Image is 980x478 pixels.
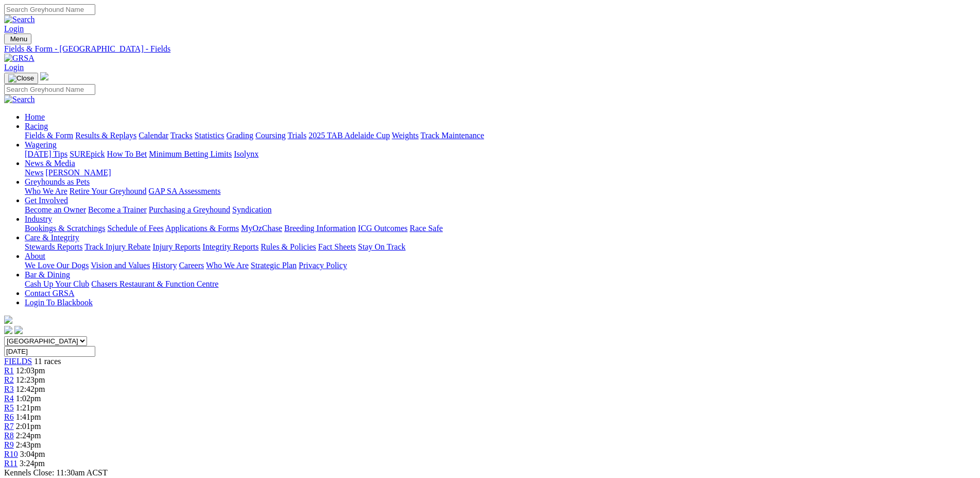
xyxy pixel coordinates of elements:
[25,159,75,168] a: News & Media
[4,63,24,72] a: Login
[4,44,976,54] div: Fields & Form - [GEOGRAPHIC_DATA] - Fields
[149,150,232,158] a: Minimum Betting Limits
[25,205,976,215] div: Get Involved
[4,346,95,357] input: Select date
[4,422,14,431] a: R7
[232,205,271,214] a: Syndication
[25,289,74,298] a: Contact GRSA
[25,279,89,288] a: Cash Up Your Club
[16,385,45,393] span: 12:42pm
[25,261,89,270] a: We Love Our Dogs
[4,73,38,84] button: Toggle navigation
[91,261,150,270] a: Vision and Values
[40,72,48,80] img: logo-grsa-white.png
[10,35,27,43] span: Menu
[25,187,976,196] div: Greyhounds as Pets
[206,261,249,270] a: Who We Are
[16,403,41,412] span: 1:21pm
[16,413,41,421] span: 1:41pm
[25,233,79,242] a: Care & Integrity
[25,112,45,121] a: Home
[195,131,225,140] a: Statistics
[202,242,259,251] a: Integrity Reports
[392,131,419,140] a: Weights
[149,187,221,195] a: GAP SA Assessments
[25,131,976,140] div: Racing
[107,150,147,158] a: How To Bet
[25,279,976,289] div: Bar & Dining
[4,357,32,366] a: FIELDS
[4,394,14,403] a: R4
[25,140,57,149] a: Wagering
[16,422,41,431] span: 2:01pm
[25,242,82,251] a: Stewards Reports
[4,468,108,477] span: Kennels Close: 11:30am ACST
[241,224,282,233] a: MyOzChase
[16,394,41,403] span: 1:02pm
[152,261,177,270] a: History
[4,440,14,449] span: R9
[25,150,976,159] div: Wagering
[139,131,168,140] a: Calendar
[25,177,90,186] a: Greyhounds as Pets
[75,131,136,140] a: Results & Replays
[170,131,193,140] a: Tracks
[318,242,356,251] a: Fact Sheets
[4,431,14,440] a: R8
[261,242,316,251] a: Rules & Policies
[14,326,23,334] img: twitter.svg
[255,131,286,140] a: Coursing
[4,54,35,63] img: GRSA
[179,261,204,270] a: Careers
[4,403,14,412] a: R5
[70,150,105,158] a: SUREpick
[4,366,14,375] span: R1
[152,242,200,251] a: Injury Reports
[25,131,73,140] a: Fields & Form
[34,357,61,366] span: 11 races
[88,205,147,214] a: Become a Trainer
[25,196,68,205] a: Get Involved
[165,224,239,233] a: Applications & Forms
[358,242,405,251] a: Stay On Track
[107,224,163,233] a: Schedule of Fees
[84,242,150,251] a: Track Injury Rebate
[4,34,31,44] button: Toggle navigation
[409,224,442,233] a: Race Safe
[358,224,407,233] a: ICG Outcomes
[25,187,67,195] a: Who We Are
[4,24,24,33] a: Login
[25,224,976,233] div: Industry
[234,150,259,158] a: Isolynx
[16,366,45,375] span: 12:03pm
[4,84,95,95] input: Search
[25,168,43,177] a: News
[287,131,306,140] a: Trials
[25,205,86,214] a: Become an Owner
[4,375,14,384] a: R2
[70,187,147,195] a: Retire Your Greyhound
[25,252,45,260] a: About
[308,131,390,140] a: 2025 TAB Adelaide Cup
[25,150,67,158] a: [DATE] Tips
[251,261,297,270] a: Strategic Plan
[4,450,18,458] a: R10
[16,375,45,384] span: 12:23pm
[4,459,18,468] a: R11
[45,168,111,177] a: [PERSON_NAME]
[25,215,52,223] a: Industry
[4,413,14,421] a: R6
[4,326,12,334] img: facebook.svg
[25,261,976,270] div: About
[16,440,41,449] span: 2:43pm
[25,242,976,252] div: Care & Integrity
[299,261,347,270] a: Privacy Policy
[4,385,14,393] a: R3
